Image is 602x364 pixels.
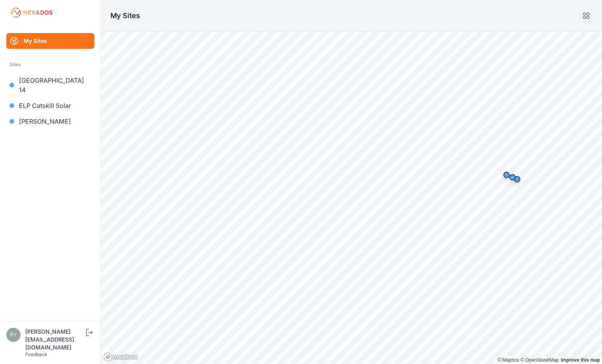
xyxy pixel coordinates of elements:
[499,167,514,183] div: Map marker
[25,328,84,351] div: [PERSON_NAME][EMAIL_ADDRESS][DOMAIN_NAME]
[6,33,94,49] a: My Sites
[6,328,21,342] img: ryan@bullrockcorp.com
[505,169,520,185] div: Map marker
[6,98,94,113] a: ELP Catskill Solar
[101,32,602,364] canvas: Map
[561,357,600,363] a: Map feedback
[6,113,94,129] a: [PERSON_NAME]
[6,72,94,98] a: [GEOGRAPHIC_DATA] 14
[25,351,47,357] a: Feedback
[520,357,559,363] a: OpenStreetMap
[103,353,138,362] a: Mapbox logo
[497,357,519,363] a: Mapbox
[110,10,140,21] h1: My Sites
[9,6,54,19] img: Nevados
[9,60,91,69] div: Sites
